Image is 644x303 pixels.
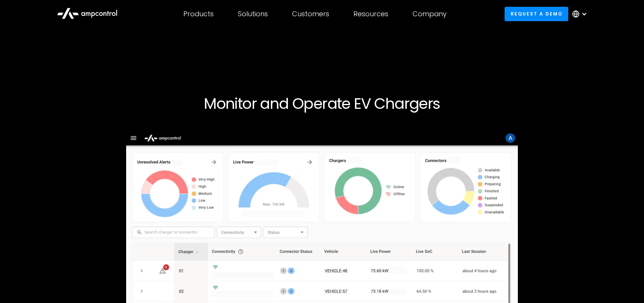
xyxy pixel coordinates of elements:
a: Request a demo [505,7,568,21]
h1: Monitor and Operate EV Chargers [92,94,552,113]
div: Company [413,10,447,18]
div: Resources [353,10,388,18]
div: Solutions [238,10,268,18]
div: Products [183,10,214,18]
div: Customers [292,10,329,18]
